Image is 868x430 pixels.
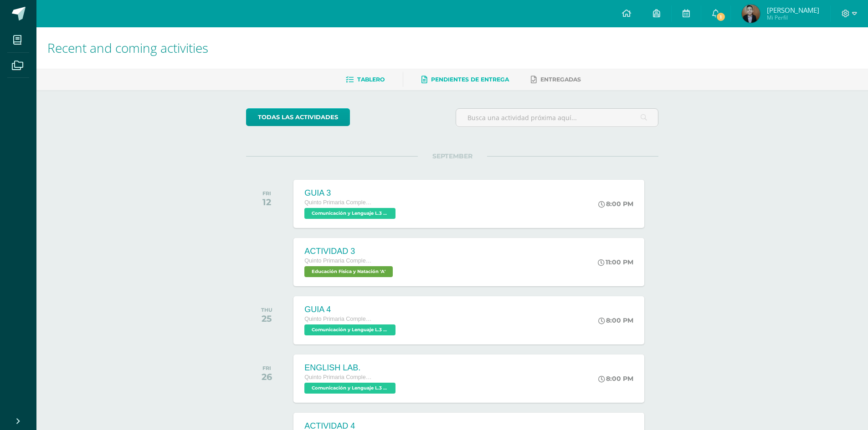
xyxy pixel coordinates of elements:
[431,76,509,83] span: Pendientes de entrega
[262,197,271,207] div: 12
[304,247,395,256] div: ACTIVIDAD 3
[598,374,633,383] div: 8:00 PM
[346,72,385,87] a: Tablero
[304,266,393,277] span: Educación Física y Natación 'A'
[540,76,581,83] span: Entregadas
[418,152,487,160] span: SEPTEMBER
[304,316,373,322] span: Quinto Primaria Complementaria
[716,12,726,22] span: 1
[357,76,385,83] span: Tablero
[304,324,395,335] span: Comunicación y Lenguaje L.3 (Inglés y Laboratorio) 'A'
[304,383,395,394] span: Comunicación y Lenguaje L.3 (Inglés y Laboratorio) 'A'
[261,307,272,313] div: THU
[304,188,398,198] div: GUIA 3
[598,316,633,324] div: 8:00 PM
[767,5,819,15] span: [PERSON_NAME]
[262,365,272,371] div: FRI
[421,72,509,87] a: Pendientes de entrega
[262,190,271,197] div: FRI
[767,14,819,21] span: Mi Perfil
[304,208,395,219] span: Comunicación y Lenguaje L.3 (Inglés y Laboratorio) 'A'
[304,305,398,314] div: GUIA 4
[47,39,208,56] span: Recent and coming activities
[246,108,350,126] a: todas las Actividades
[456,109,658,126] input: Busca una actividad próxima aquí...
[261,313,272,324] div: 25
[742,5,760,23] img: 8dcc162b171c72e44bdb7b3edb78b887.png
[304,363,398,373] div: ENGLISH LAB.
[598,200,633,208] div: 8:00 PM
[304,374,373,380] span: Quinto Primaria Complementaria
[598,258,633,266] div: 11:00 PM
[304,199,373,206] span: Quinto Primaria Complementaria
[262,371,272,382] div: 26
[304,258,373,264] span: Quinto Primaria Complementaria
[531,72,581,87] a: Entregadas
